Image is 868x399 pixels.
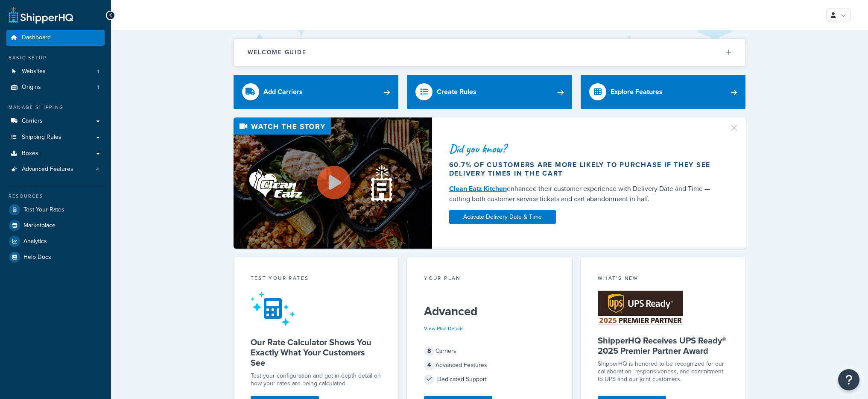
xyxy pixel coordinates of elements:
[6,30,105,46] a: Dashboard
[251,372,382,387] div: Test your configuration and get in-depth detail on how your rates are being calculated.
[6,54,105,62] div: Basic Setup
[6,64,105,79] li: Websites
[234,117,432,249] img: Video thumbnail
[581,75,746,109] a: Explore Features
[6,104,105,111] div: Manage Shipping
[449,161,719,178] div: 60.7% of customers are more likely to purchase if they see delivery times in the cart
[449,143,719,155] div: Did you know?
[22,34,51,41] span: Dashboard
[424,346,434,356] span: 8
[97,68,99,75] span: 1
[22,68,46,75] span: Websites
[449,184,719,204] div: enhanced their customer experience with Delivery Date and Time — cutting both customer service ti...
[6,129,105,145] a: Shipping Rules
[424,274,555,284] div: Your Plan
[6,161,105,177] a: Advanced Features4
[6,202,105,217] a: Test Your Rates
[424,360,434,370] span: 4
[598,335,729,356] h5: ShipperHQ Receives UPS Ready® 2025 Premier Partner Award
[23,222,56,229] span: Marketplace
[251,337,382,368] h5: Our Rate Calculator Shows You Exactly What Your Customers See
[424,359,555,371] div: Advanced Features
[437,86,476,98] div: Create Rules
[6,64,105,79] a: Websites1
[449,184,507,194] a: Clean Eatz Kitchen
[424,345,555,357] div: Carriers
[96,166,99,173] span: 4
[407,75,572,109] a: Create Rules
[598,360,729,383] p: ShipperHQ is honored to be recognized for our collaboration, responsiveness, and commitment to UP...
[598,274,729,284] div: What's New
[251,274,382,284] div: Test your rates
[6,79,105,95] a: Origins1
[424,373,555,385] div: Dedicated Support
[234,39,745,66] button: Welcome Guide
[22,117,43,125] span: Carriers
[6,218,105,233] a: Marketplace
[6,79,105,95] li: Origins
[22,166,73,173] span: Advanced Features
[6,161,105,177] li: Advanced Features
[22,150,38,157] span: Boxes
[23,238,47,245] span: Analytics
[6,249,105,265] a: Help Docs
[263,86,303,98] div: Add Carriers
[424,325,464,332] a: View Plan Details
[23,206,64,214] span: Test Your Rates
[6,113,105,129] a: Carriers
[23,254,51,261] span: Help Docs
[234,75,399,109] a: Add Carriers
[22,134,61,141] span: Shipping Rules
[611,86,663,98] div: Explore Features
[838,369,859,390] button: Open Resource Center
[97,84,99,91] span: 1
[248,49,307,56] h2: Welcome Guide
[6,193,105,200] div: Resources
[424,305,555,318] h5: Advanced
[6,146,105,161] a: Boxes
[22,84,41,91] span: Origins
[6,234,105,249] a: Analytics
[449,210,556,224] a: Activate Delivery Date & Time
